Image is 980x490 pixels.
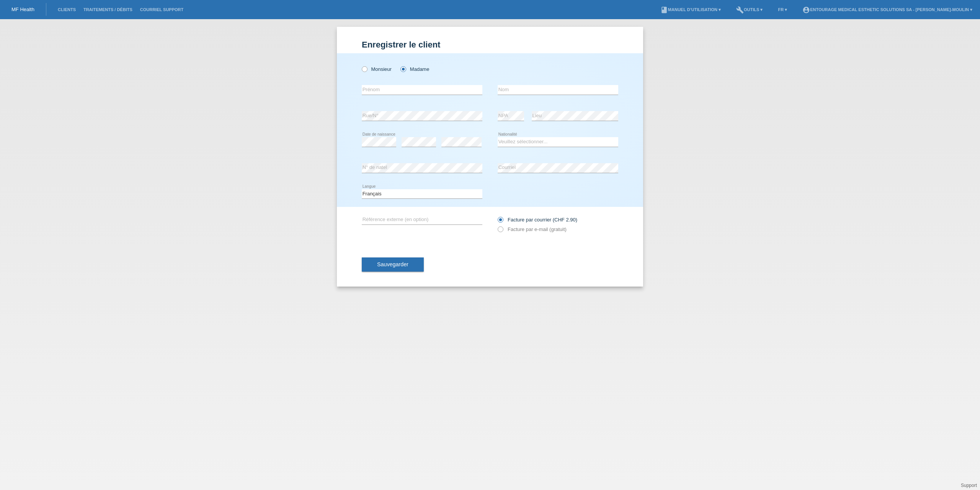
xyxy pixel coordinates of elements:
[377,261,408,267] span: Sauvegarder
[498,226,503,236] input: Facture par e-mail (gratuit)
[732,7,766,12] a: buildOutils ▾
[80,7,136,12] a: Traitements / débits
[736,6,744,14] i: build
[362,257,424,272] button: Sauvegarder
[136,7,187,12] a: Courriel Support
[400,66,429,72] label: Madame
[657,7,725,12] a: bookManuel d’utilisation ▾
[498,226,567,232] label: Facture par e-mail (gratuit)
[362,40,618,49] h1: Enregistrer le client
[11,7,34,12] a: MF Health
[498,217,577,223] label: Facture par courrier (CHF 2.90)
[774,7,791,12] a: FR ▾
[799,7,976,12] a: account_circleENTOURAGE Medical Esthetic Solutions SA - [PERSON_NAME]-Moulin ▾
[498,217,503,226] input: Facture par courrier (CHF 2.90)
[54,7,80,12] a: Clients
[362,66,367,71] input: Monsieur
[660,6,668,14] i: book
[961,483,977,488] a: Support
[362,66,392,72] label: Monsieur
[400,66,405,71] input: Madame
[802,6,810,14] i: account_circle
